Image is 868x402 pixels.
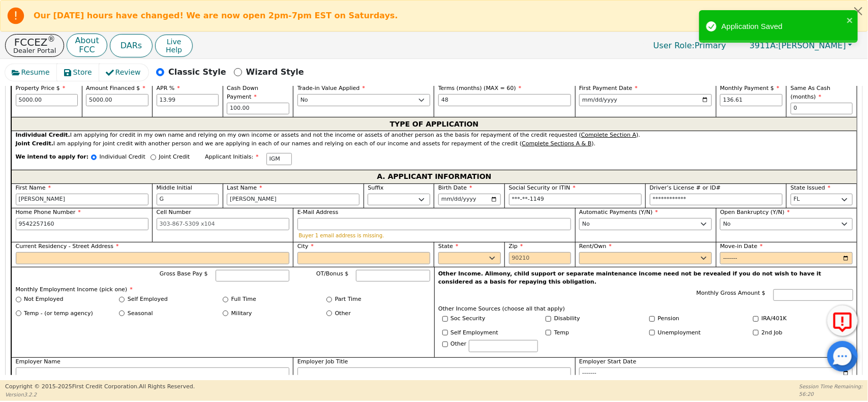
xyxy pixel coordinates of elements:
span: Open Bankruptcy (Y/N) [720,209,790,215]
u: Complete Sections A & B [522,140,591,147]
div: Application Saved [722,21,844,33]
span: Middle Initial [157,184,192,191]
span: Social Security or ITIN [509,184,576,191]
p: FCC [75,46,99,54]
span: Birth Date [438,184,472,191]
span: State [438,243,459,250]
input: Y/N [753,330,759,335]
span: Store [73,67,92,78]
label: Seasonal [128,310,153,318]
p: Session Time Remaining: [799,383,863,390]
span: Driver’s License # or ID# [650,184,721,191]
span: Home Phone Number [16,209,81,215]
span: A. APPLICANT INFORMATION [377,170,491,183]
span: Live [166,38,182,46]
p: 56:20 [799,390,863,398]
span: Cash Down Payment [227,85,258,100]
span: Terms (months) (MAX = 60) [438,85,516,91]
p: FCCEZ [13,37,56,47]
span: User Role : [653,41,695,50]
label: Other [335,310,351,318]
input: 303-867-5309 x104 [16,218,148,230]
span: Trade-in Value Applied [297,85,365,91]
button: Resume [5,64,57,81]
input: Y/N [753,316,759,322]
label: Disability [554,315,580,323]
button: AboutFCC [67,34,107,57]
p: Other Income Sources (choose all that apply) [438,305,853,314]
span: Resume [21,67,50,78]
span: APR % [157,85,180,91]
span: Applicant Initials: [205,153,259,160]
u: Complete Section A [581,132,636,138]
span: 3911A: [750,41,779,50]
span: Cell Number [157,209,191,215]
p: Copyright © 2015- 2025 First Credit Corporation. [5,383,195,391]
label: Other [451,340,466,349]
label: Unemployment [658,329,701,337]
button: Close alert [849,1,867,21]
input: 000-00-0000 [509,194,642,206]
label: Not Employed [24,295,63,304]
input: YYYY-MM-DD [579,367,853,380]
label: Military [231,310,252,318]
sup: ® [48,35,55,44]
span: Last Name [227,184,262,191]
input: Y/N [649,316,655,322]
input: YYYY-MM-DD [438,194,501,206]
span: Monthly Gross Amount $ [697,290,766,296]
p: Dealer Portal [13,47,56,54]
span: State Issued [791,184,831,191]
span: Gross Base Pay $ [160,270,208,277]
button: close [847,14,854,26]
span: Review [115,67,141,78]
span: We intend to apply for: [16,153,89,170]
span: Zip [509,243,523,250]
label: Self Employed [128,295,168,304]
label: Temp [554,329,569,337]
span: Suffix [368,184,383,191]
span: Same As Cash (months) [791,85,831,100]
input: 90210 [509,252,572,264]
input: Y/N [442,330,448,335]
p: Other Income. Alimony, child support or separate maintenance income need not be revealed if you d... [438,270,853,287]
button: FCCEZ®Dealer Portal [5,34,64,57]
span: Rent/Own [579,243,612,250]
input: Y/N [649,330,655,335]
span: First Name [16,184,51,191]
p: Wizard Style [246,66,304,78]
label: Part Time [335,295,362,304]
span: OT/Bonus $ [316,270,349,277]
span: E-Mail Address [297,209,339,215]
p: Individual Credit [100,153,145,162]
p: Joint Credit [159,153,190,162]
input: xx.xx% [157,94,219,106]
span: Employer Start Date [579,358,636,365]
label: Self Employment [451,329,498,337]
span: Employer Name [16,358,61,365]
span: Automatic Payments (Y/N) [579,209,658,215]
span: Monthly Payment $ [720,85,780,91]
span: Help [166,46,182,54]
div: I am applying for joint credit with another person and we are applying in each of our names and r... [16,140,853,148]
span: TYPE OF APPLICATION [390,117,479,131]
b: Our [DATE] hours have changed! We are now open 2pm-7pm EST on Saturdays. [34,11,398,20]
button: LiveHelp [155,35,193,57]
span: Amount Financed $ [86,85,145,91]
span: All Rights Reserved. [139,383,195,390]
input: 303-867-5309 x104 [157,218,289,230]
p: Version 3.2.2 [5,391,195,398]
label: 2nd Job [762,329,783,337]
button: Store [57,64,100,81]
span: Current Residency - Street Address [16,243,119,250]
label: IRA/401K [762,315,787,323]
input: Y/N [546,330,551,335]
button: DARs [110,34,153,57]
label: Soc Security [451,315,485,323]
button: Review [99,64,148,81]
label: Temp - (or temp agency) [24,310,93,318]
label: Full Time [231,295,256,304]
span: First Payment Date [579,85,638,91]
